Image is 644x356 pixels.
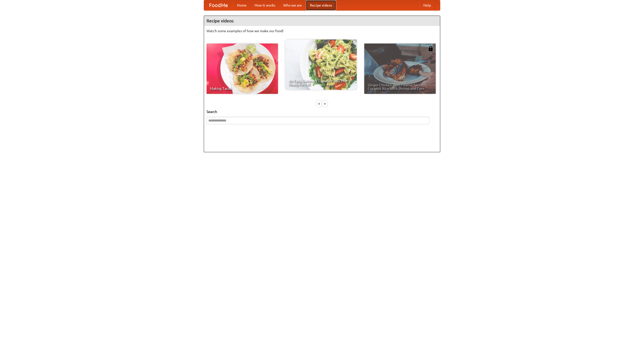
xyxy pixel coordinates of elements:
a: Home [233,0,251,10]
h4: Recipe videos [204,16,440,26]
a: An Easy, Summery Tomato Pasta That's Ready for Fall [285,39,357,90]
img: 483408.png [428,46,433,51]
div: « [317,100,321,107]
a: Making Tacos [207,44,278,94]
a: Recipe videos [306,0,336,10]
a: Help [419,0,435,10]
span: Making Tacos [210,87,274,90]
div: » [323,100,327,107]
h5: Search [207,109,437,114]
span: An Easy, Summery Tomato Pasta That's Ready for Fall [289,79,353,86]
a: Who we are [279,0,306,10]
p: Watch some examples of how we make our food! [207,28,437,33]
a: How it works [251,0,279,10]
a: FoodMe [204,0,233,10]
